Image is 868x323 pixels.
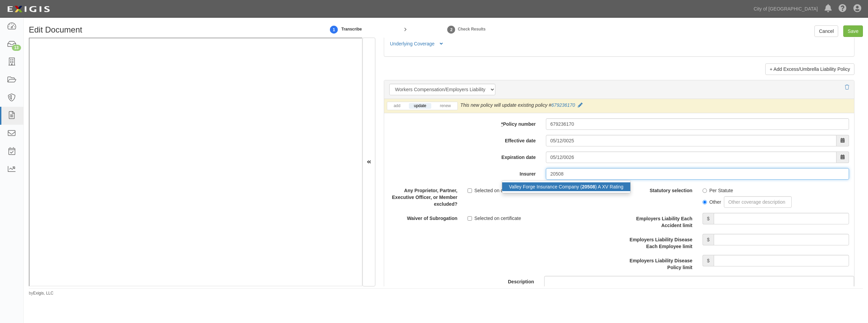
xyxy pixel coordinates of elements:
label: Policy number [384,118,541,127]
input: Other [703,200,707,204]
input: MM/DD/YYYY [546,135,836,146]
a: City of [GEOGRAPHIC_DATA] [750,2,821,16]
input: Selected on certificate [468,216,472,221]
a: Exigis, LLC [33,291,54,296]
span: $ [703,234,714,245]
a: update [409,103,431,109]
label: Per Statute [703,187,733,194]
label: Insurer [384,168,541,177]
label: Waiver of Subrogation [384,213,462,222]
small: by [29,290,54,296]
label: Expiration date [384,152,541,161]
div: Valley Forge Insurance Company ( ) A XV Rating [502,182,630,191]
input: Selected on certificate [468,188,472,193]
label: Employers Liability Disease Each Employee limit [619,234,697,250]
strong: 1 [329,26,339,34]
small: Check Results [458,27,486,32]
h1: Edit Document [29,25,300,34]
label: Statutory selection [619,185,697,194]
strong: 20508 [582,184,595,189]
label: Description [379,276,539,285]
label: Any Proprietor, Partner, Executive Officer, or Member excluded? [384,185,462,207]
span: This new policy will update existing policy # [460,102,551,108]
label: Selected on certificate [468,215,521,222]
input: Save [843,25,863,37]
a: 1 [329,22,339,37]
a: 679236170 [551,102,575,108]
label: Selected on certificate [468,187,521,194]
strong: 2 [446,26,456,34]
label: Effective date [384,135,541,144]
a: Delete policy [845,84,849,90]
span: $ [703,213,714,224]
label: Other [703,199,721,205]
div: 13 [12,45,21,51]
label: Employers Liability Disease Policy limit [619,255,697,271]
button: Underlying Coverage [389,40,446,47]
input: Per Statute [703,188,707,193]
a: renew [435,103,456,109]
img: logo-5460c22ac91f19d4615b14bd174203de0afe785f0fc80cf4dbbc73dc1793850b.png [5,3,52,15]
a: add [389,103,406,109]
label: Employers Liability Each Accident limit [619,213,697,229]
input: Other coverage description [724,196,792,208]
a: + Add Excess/Umbrella Liability Policy [765,63,854,75]
abbr: required [501,121,503,127]
span: $ [703,255,714,266]
i: Help Center - Complianz [839,5,847,13]
a: Cancel [814,25,838,37]
input: Search by Insurer name or NAIC number [546,168,849,180]
small: Transcribe [341,27,362,32]
a: Check Results [446,22,456,37]
input: MM/DD/YYYY [546,152,836,163]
